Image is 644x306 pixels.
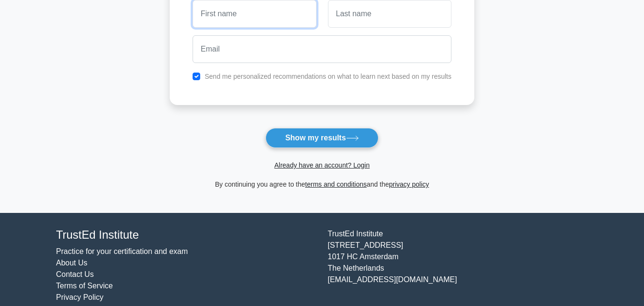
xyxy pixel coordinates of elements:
[56,282,113,290] a: Terms of Service
[56,228,317,242] h4: TrustEd Institute
[164,179,480,190] div: By continuing you agree to the and the
[56,293,104,301] a: Privacy Policy
[266,128,378,148] button: Show my results
[322,228,594,303] div: TrustEd Institute [STREET_ADDRESS] 1017 HC Amsterdam The Netherlands [EMAIL_ADDRESS][DOMAIN_NAME]
[56,270,94,278] a: Contact Us
[204,73,451,80] label: Send me personalized recommendations on what to learn next based on my results
[274,161,369,169] a: Already have an account? Login
[56,259,88,267] a: About Us
[56,247,188,255] a: Practice for your certification and exam
[389,180,429,188] a: privacy policy
[305,180,367,188] a: terms and conditions
[193,35,451,63] input: Email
